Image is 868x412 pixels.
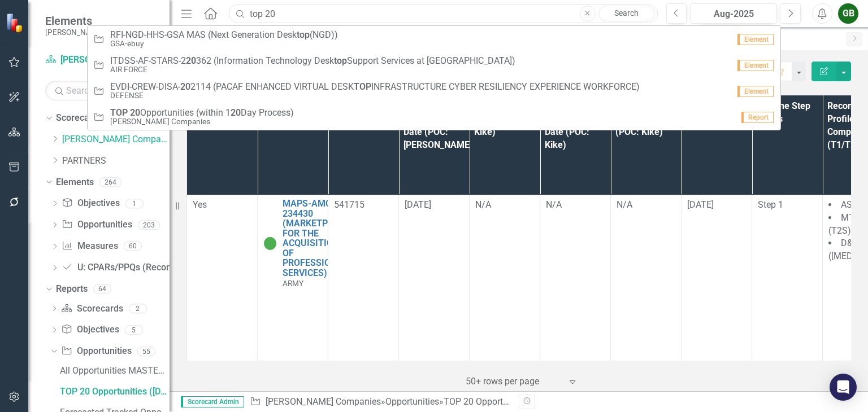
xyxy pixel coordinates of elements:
strong: 20 [186,55,196,66]
a: Measures [62,240,118,253]
strong: top [297,29,310,40]
a: TOP 20 Opportunities ([DATE] Process) [57,383,170,401]
input: Search ClearPoint... [229,4,657,24]
a: Scorecards [61,303,123,315]
span: Step 1 [758,199,783,210]
div: » » [250,396,510,409]
div: 264 [99,177,121,187]
span: Element [737,86,774,97]
a: MAPS-AMC-234430 (MARKETPLACE FOR THE ACQUISITION OF PROFESSIONAL SERVICES) [283,199,350,278]
small: [PERSON_NAME] Companies [45,28,145,37]
small: DEFENSE [110,91,640,100]
div: 203 [138,220,160,230]
div: N/A [617,199,675,212]
span: Scorecard Admin [181,396,244,407]
div: All Opportunities MASTER LIST [60,366,170,376]
strong: TOP [354,81,371,92]
strong: 20 [180,81,190,92]
a: Opportunities [61,345,131,358]
button: Aug-2025 [690,3,777,24]
div: N/A [546,199,605,212]
span: ITDSS-AF-STARS-2 362 (Information Technology Desk Support Services at [GEOGRAPHIC_DATA]) [110,56,515,66]
strong: 20 [231,107,241,118]
button: GB [838,3,858,24]
a: [PERSON_NAME] Companies [62,133,170,146]
a: Opportunities (within 120Day Process)[PERSON_NAME] CompaniesReport [88,104,781,130]
small: GSA-ebuy [110,40,338,48]
a: RFI-NGD-HHS-GSA MAS (Next Generation Desktop(NGD))GSA-ebuyElement [88,26,781,52]
div: TOP 20 Opportunities ([DATE] Process) [60,387,170,397]
span: EVDI-CREW-DISA- 2114 (PACAF ENHANCED VIRTUAL DESK INFRASTRUCTURE CYBER RESILIENCY EXPERIENCE WORK... [110,82,640,92]
div: TOP 20 Opportunities ([DATE] Process) [444,396,598,407]
span: Opportunities (within 1 Day Process) [110,108,294,118]
div: 60 [124,242,142,251]
span: Yes [193,199,207,210]
a: Search [598,6,655,21]
span: Elements [45,14,145,28]
a: PARTNERS [62,155,170,168]
div: 55 [137,347,155,356]
a: [PERSON_NAME] Companies [266,396,381,407]
small: AIR FORCE [110,65,515,74]
span: [DATE] [405,199,431,210]
a: Reports [56,283,88,296]
span: RFI-NGD-HHS-GSA MAS (Next Generation Desk (NGD)) [110,30,338,40]
a: Objectives [62,197,119,210]
a: Objectives [61,323,119,336]
span: Element [737,60,774,71]
small: [PERSON_NAME] Companies [110,117,294,126]
div: N/A [475,199,534,212]
span: Element [737,34,774,45]
a: Elements [56,176,94,189]
span: [DATE] [687,199,714,210]
div: 64 [93,284,111,293]
a: All Opportunities MASTER LIST [57,362,170,380]
a: Opportunities [62,218,132,231]
strong: top [334,55,347,66]
div: 1 [125,199,144,208]
a: U: CPARs/PPQs (Recommended T0/T1/T2/T3) [62,261,266,274]
span: ARMY [283,279,303,288]
div: Open Intercom Messenger [830,374,857,401]
a: Scorecards [56,112,102,125]
a: [PERSON_NAME] Companies [45,54,158,67]
div: 2 [129,304,147,313]
img: ClearPoint Strategy [6,13,25,33]
span: Report [741,112,774,123]
input: Search Below... [45,81,158,100]
span: 541715 [334,199,364,210]
div: Aug-2025 [694,7,773,21]
img: Active [263,236,277,250]
a: EVDI-CREW-DISA-202114 (PACAF ENHANCED VIRTUAL DESKTOPINFRASTRUCTURE CYBER RESILIENCY EXPERIENCE W... [88,78,781,104]
a: Opportunities [385,396,439,407]
div: 5 [125,325,143,335]
a: ITDSS-AF-STARS-220362 (Information Technology DesktopSupport Services at [GEOGRAPHIC_DATA])AIR FO... [88,52,781,78]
